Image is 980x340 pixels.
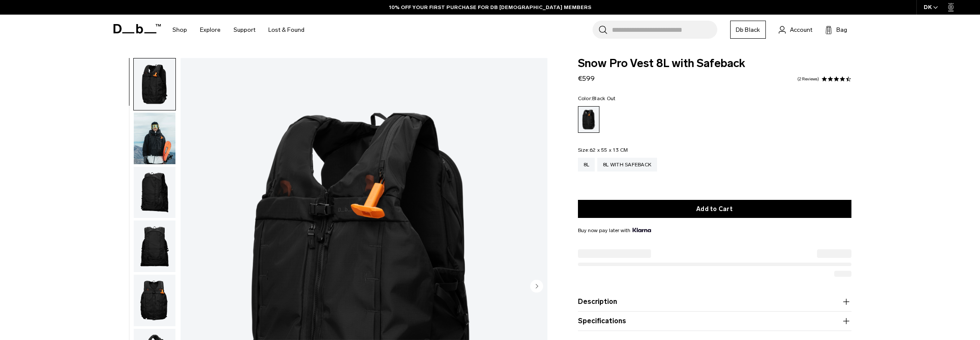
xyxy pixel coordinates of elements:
a: 8L with Safeback [597,158,657,172]
a: Account [779,25,812,35]
a: Black Out [578,106,599,133]
button: Add to Cart [578,200,851,218]
span: Buy now pay later with [578,227,651,234]
a: Lost & Found [268,15,304,45]
span: Bag [836,25,847,34]
button: Specifications [578,316,851,326]
img: Snow Pro Vest 8L with Safeback [134,275,175,326]
button: Snow Pro Vest 8L with Safeback [133,274,176,327]
button: Snow Pro Vest 8L with Safeback [133,58,176,110]
nav: Main Navigation [166,15,311,45]
img: Snow Pro Vest 8L with Safeback [134,167,175,218]
legend: Color: [578,96,616,101]
a: 2 reviews [797,77,819,81]
a: Support [233,15,255,45]
img: Snow Pro Vest 8L with Safeback [134,58,175,110]
legend: Size: [578,147,628,153]
span: 62 x 55 x 13 CM [590,147,628,153]
span: €599 [578,74,595,83]
img: Snow Pro Vest 8L with Safeback [134,221,175,272]
a: 10% OFF YOUR FIRST PURCHASE FOR DB [DEMOGRAPHIC_DATA] MEMBERS [389,3,591,11]
button: Snow Pro Vest 8L with Safeback [133,112,176,165]
img: {"height" => 20, "alt" => "Klarna"} [633,228,651,232]
button: Description [578,297,851,307]
span: Black Out [592,95,615,101]
span: Account [790,25,812,34]
img: Snow Pro Vest 8L with Safeback [134,113,175,164]
button: Bag [825,25,847,35]
a: 8L [578,158,595,172]
a: Explore [200,15,221,45]
button: Next slide [530,279,543,294]
button: Snow Pro Vest 8L with Safeback [133,166,176,219]
span: Snow Pro Vest 8L with Safeback [578,58,851,69]
button: Snow Pro Vest 8L with Safeback [133,220,176,273]
a: Db Black [730,21,766,39]
a: Shop [172,15,187,45]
